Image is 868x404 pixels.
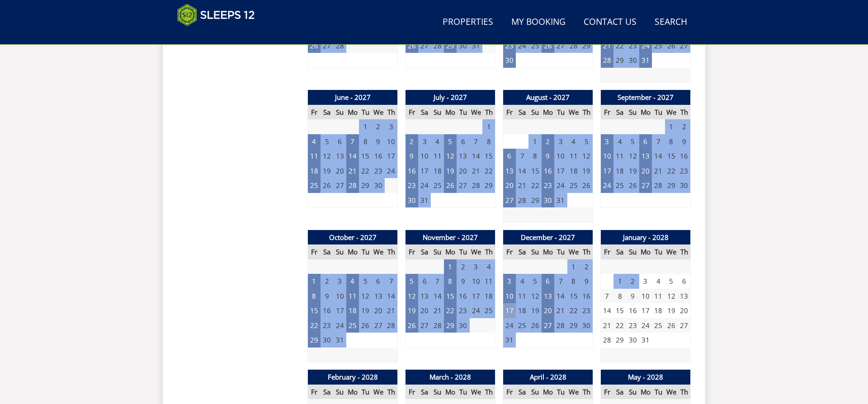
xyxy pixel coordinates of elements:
[321,38,333,53] td: 27
[580,105,593,120] th: Th
[503,289,516,304] td: 10
[580,149,593,164] td: 12
[385,149,397,164] td: 17
[321,149,333,164] td: 12
[503,164,516,179] td: 13
[308,303,321,318] td: 15
[554,38,567,53] td: 27
[542,274,554,289] td: 6
[308,38,321,53] td: 26
[652,149,665,164] td: 14
[372,134,385,149] td: 9
[601,289,613,304] td: 7
[359,244,372,259] th: Tu
[359,274,372,289] td: 5
[308,164,321,179] td: 18
[321,289,333,304] td: 9
[516,274,528,289] td: 4
[418,164,431,179] td: 17
[542,134,554,149] td: 2
[503,90,593,105] th: August - 2027
[444,134,457,149] td: 5
[601,105,613,120] th: Fr
[503,105,516,120] th: Fr
[665,105,678,120] th: We
[308,149,321,164] td: 11
[470,149,482,164] td: 14
[470,274,482,289] td: 10
[528,105,541,120] th: Su
[406,274,418,289] td: 5
[626,289,639,304] td: 9
[431,303,443,318] td: 21
[601,53,613,68] td: 28
[503,38,516,53] td: 23
[613,178,626,193] td: 25
[418,303,431,318] td: 20
[613,274,626,289] td: 1
[626,38,639,53] td: 23
[528,193,541,208] td: 29
[482,134,495,149] td: 8
[652,38,665,53] td: 25
[567,105,580,120] th: We
[457,149,469,164] td: 13
[346,303,359,318] td: 18
[665,134,678,149] td: 8
[626,244,639,259] th: Su
[613,38,626,53] td: 22
[503,274,516,289] td: 3
[528,289,541,304] td: 12
[639,53,652,68] td: 31
[406,149,418,164] td: 9
[516,149,528,164] td: 7
[444,38,457,53] td: 29
[385,105,397,120] th: Th
[528,303,541,318] td: 19
[652,105,665,120] th: Tu
[385,244,397,259] th: Th
[418,244,431,259] th: Sa
[406,105,418,120] th: Fr
[678,38,690,53] td: 27
[406,134,418,149] td: 2
[639,134,652,149] td: 6
[554,244,567,259] th: Tu
[457,259,469,274] td: 2
[542,289,554,304] td: 13
[333,134,346,149] td: 6
[528,164,541,179] td: 15
[321,164,333,179] td: 19
[580,164,593,179] td: 19
[431,149,443,164] td: 11
[385,119,397,134] td: 3
[418,289,431,304] td: 13
[528,38,541,53] td: 25
[665,38,678,53] td: 26
[431,134,443,149] td: 4
[528,178,541,193] td: 22
[457,289,469,304] td: 16
[385,164,397,179] td: 24
[652,244,665,259] th: Tu
[528,134,541,149] td: 1
[321,274,333,289] td: 2
[503,178,516,193] td: 20
[359,289,372,304] td: 12
[470,105,482,120] th: We
[601,38,613,53] td: 21
[346,289,359,304] td: 11
[470,178,482,193] td: 28
[678,274,690,289] td: 6
[431,274,443,289] td: 7
[444,259,457,274] td: 1
[613,105,626,120] th: Sa
[444,149,457,164] td: 12
[678,289,690,304] td: 13
[418,274,431,289] td: 6
[406,38,418,53] td: 26
[652,274,665,289] td: 4
[333,149,346,164] td: 13
[308,244,321,259] th: Fr
[626,149,639,164] td: 12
